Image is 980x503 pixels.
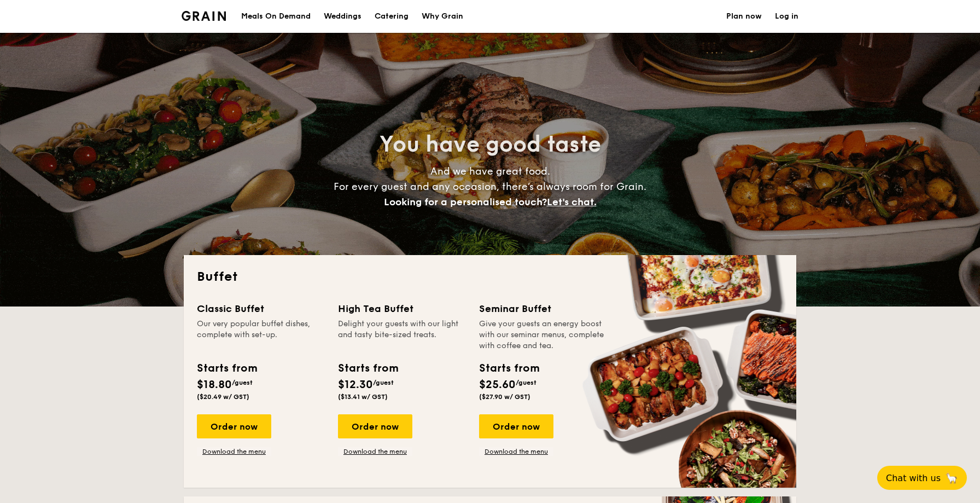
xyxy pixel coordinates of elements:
[384,196,547,208] span: Looking for a personalised touch?
[479,378,516,391] span: $25.60
[479,447,553,456] a: Download the menu
[338,414,412,438] div: Order now
[886,473,941,483] span: Chat with us
[334,165,646,208] span: And we have great food. For every guest and any occasion, there’s always room for Grain.
[197,393,249,401] span: ($20.49 w/ GST)
[338,393,388,401] span: ($13.41 w/ GST)
[197,360,256,377] div: Starts from
[338,319,466,351] div: Delight your guests with our light and tasty bite-sized treats.
[516,379,536,386] span: /guest
[197,319,325,351] div: Our very popular buffet dishes, complete with set-up.
[877,466,967,490] button: Chat with us🦙
[232,379,253,386] span: /guest
[338,378,373,391] span: $12.30
[945,472,958,484] span: 🦙
[373,379,394,386] span: /guest
[338,447,412,456] a: Download the menu
[479,414,553,438] div: Order now
[182,11,226,21] a: Logotype
[197,447,271,456] a: Download the menu
[197,378,232,391] span: $18.80
[479,393,530,401] span: ($27.90 w/ GST)
[380,131,601,158] span: You have good taste
[197,268,783,286] h2: Buffet
[479,360,539,377] div: Starts from
[547,196,597,208] span: Let's chat.
[182,11,226,21] img: Grain
[479,319,607,351] div: Give your guests an energy boost with our seminar menus, complete with coffee and tea.
[338,301,466,316] div: High Tea Buffet
[338,360,398,377] div: Starts from
[479,301,607,316] div: Seminar Buffet
[197,301,325,316] div: Classic Buffet
[197,414,271,438] div: Order now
